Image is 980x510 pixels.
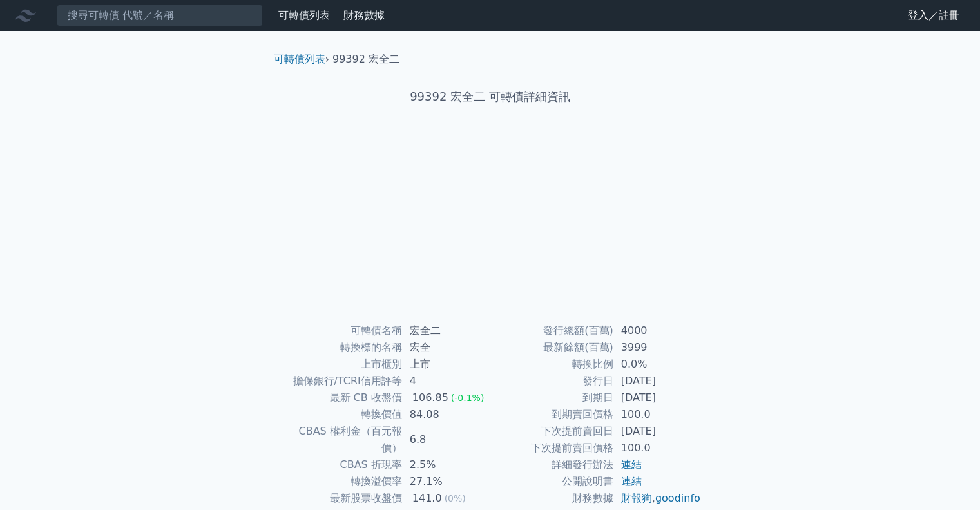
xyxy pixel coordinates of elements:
[279,473,402,490] td: 轉換溢價率
[343,9,385,21] a: 財務數據
[490,440,613,456] td: 下次提前賣回價格
[490,423,613,440] td: 下次提前賣回日
[655,492,700,504] a: goodinfo
[278,9,330,21] a: 可轉債列表
[490,356,613,373] td: 轉換比例
[264,88,717,106] h1: 99392 宏全二 可轉債詳細資訊
[402,339,490,356] td: 宏全
[490,389,613,406] td: 到期日
[613,356,702,373] td: 0.0%
[490,339,613,356] td: 最新餘額(百萬)
[410,389,451,406] div: 106.85
[613,440,702,456] td: 100.0
[613,423,702,440] td: [DATE]
[279,406,402,423] td: 轉換價值
[490,490,613,507] td: 財務數據
[613,389,702,406] td: [DATE]
[613,322,702,339] td: 4000
[490,406,613,423] td: 到期賣回價格
[613,339,702,356] td: 3999
[402,473,490,490] td: 27.1%
[490,456,613,473] td: 詳細發行辦法
[451,393,485,403] span: (-0.1%)
[613,406,702,423] td: 100.0
[279,456,402,473] td: CBAS 折現率
[490,322,613,339] td: 發行總額(百萬)
[402,423,490,456] td: 6.8
[410,490,445,507] div: 141.0
[279,389,402,406] td: 最新 CB 收盤價
[613,490,702,507] td: ,
[898,5,970,26] a: 登入／註冊
[402,356,490,373] td: 上市
[279,339,402,356] td: 轉換標的名稱
[274,53,325,65] a: 可轉債列表
[274,52,329,67] li: ›
[621,492,652,504] a: 財報狗
[402,456,490,473] td: 2.5%
[402,406,490,423] td: 84.08
[279,373,402,389] td: 擔保銀行/TCRI信用評等
[279,356,402,373] td: 上市櫃別
[57,5,263,26] input: 搜尋可轉債 代號／名稱
[279,423,402,456] td: CBAS 權利金（百元報價）
[621,458,642,471] a: 連結
[490,373,613,389] td: 發行日
[613,373,702,389] td: [DATE]
[332,52,399,67] li: 99392 宏全二
[490,473,613,490] td: 公開說明書
[445,493,466,504] span: (0%)
[279,490,402,507] td: 最新股票收盤價
[402,322,490,339] td: 宏全二
[279,322,402,339] td: 可轉債名稱
[402,373,490,389] td: 4
[621,475,642,487] a: 連結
